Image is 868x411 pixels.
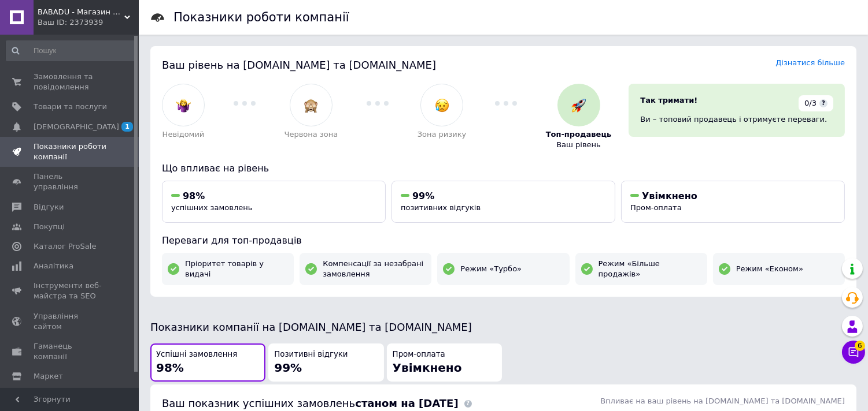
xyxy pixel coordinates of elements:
[855,341,865,351] span: 6
[162,397,459,409] span: Ваш показник успішних замовлень
[162,163,269,174] span: Що впливає на рівень
[150,321,472,333] span: Показники компанії на [DOMAIN_NAME] та [DOMAIN_NAME]
[775,58,845,67] a: Дізнатися більше
[162,235,302,246] span: Переваги для топ-продавців
[401,203,481,212] span: позитивних відгуків
[34,202,64,212] span: Відгуки
[6,40,136,61] input: Пошук
[183,190,205,201] span: 98%
[412,190,434,201] span: 99%
[156,349,237,360] span: Успішні замовлення
[546,129,612,140] span: Топ-продавець
[274,349,348,360] span: Позитивні відгуки
[819,99,828,107] span: ?
[571,98,586,113] img: :rocket:
[391,181,615,223] button: 99%позитивних відгуків
[393,349,445,360] span: Пром-оплата
[162,59,436,71] span: Ваш рівень на [DOMAIN_NAME] та [DOMAIN_NAME]
[642,190,697,201] span: Увімкнено
[34,261,73,271] span: Аналітика
[285,129,338,140] span: Червона зона
[34,171,107,192] span: Панель управління
[34,222,65,232] span: Покупці
[640,96,697,104] span: Так тримати!
[640,114,833,125] div: Ви – топовий продавець і отримуєте переваги.
[34,241,96,252] span: Каталог ProSale
[460,264,522,274] span: Режим «Турбо»
[38,7,124,17] span: BABADU - Магазин ТРЕНДОВИХ товарів для дому та саду
[171,203,252,212] span: успішних замовлень
[799,95,833,111] div: 0/3
[393,361,462,375] span: Увімкнено
[34,122,119,132] span: [DEMOGRAPHIC_DATA]
[304,98,318,113] img: :see_no_evil:
[162,181,386,223] button: 98%успішних замовлень
[34,311,107,332] span: Управління сайтом
[176,98,191,113] img: :woman-shrugging:
[34,72,107,92] span: Замовлення та повідомлення
[435,98,449,113] img: :disappointed_relieved:
[121,122,133,132] span: 1
[323,259,426,279] span: Компенсації за незабрані замовлення
[34,102,107,112] span: Товари та послуги
[185,259,288,279] span: Пріоритет товарів у видачі
[173,10,349,24] h1: Показники роботи компанії
[162,129,205,140] span: Невідомий
[150,343,265,382] button: Успішні замовлення98%
[34,341,107,362] span: Гаманець компанії
[621,181,845,223] button: УвімкненоПром-оплата
[736,264,803,274] span: Режим «Економ»
[34,371,63,382] span: Маркет
[600,397,845,405] span: Впливає на ваш рівень на [DOMAIN_NAME] та [DOMAIN_NAME]
[274,361,302,375] span: 99%
[34,141,107,162] span: Показники роботи компанії
[34,281,107,301] span: Інструменти веб-майстра та SEO
[38,17,139,28] div: Ваш ID: 2373939
[355,397,458,409] b: станом на [DATE]
[418,129,467,140] span: Зона ризику
[842,341,865,364] button: Чат з покупцем6
[156,361,184,375] span: 98%
[268,343,383,382] button: Позитивні відгуки99%
[387,343,502,382] button: Пром-оплатаУвімкнено
[556,140,601,150] span: Ваш рівень
[630,203,682,212] span: Пром-оплата
[599,259,701,279] span: Режим «Більше продажів»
